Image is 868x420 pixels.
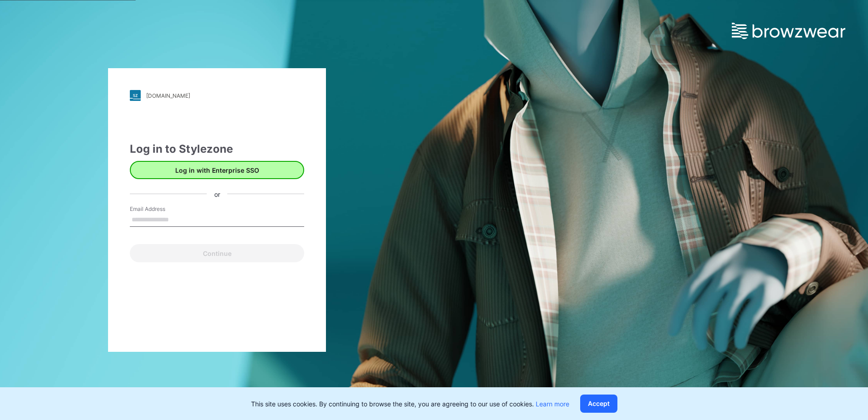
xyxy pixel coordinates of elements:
[251,399,569,409] p: This site uses cookies. By continuing to browse the site, you are agreeing to our use of cookies.
[130,205,193,213] label: Email Address
[130,161,304,179] button: Log in with Enterprise SSO
[146,92,190,99] div: [DOMAIN_NAME]
[130,90,141,101] img: stylezone-logo.562084cfcfab977791bfbf7441f1a819.svg
[536,400,569,408] a: Learn more
[580,395,617,413] button: Accept
[130,141,304,157] div: Log in to Stylezone
[130,90,304,101] a: [DOMAIN_NAME]
[207,189,227,199] div: or
[732,23,845,39] img: browzwear-logo.e42bd6dac1945053ebaf764b6aa21510.svg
